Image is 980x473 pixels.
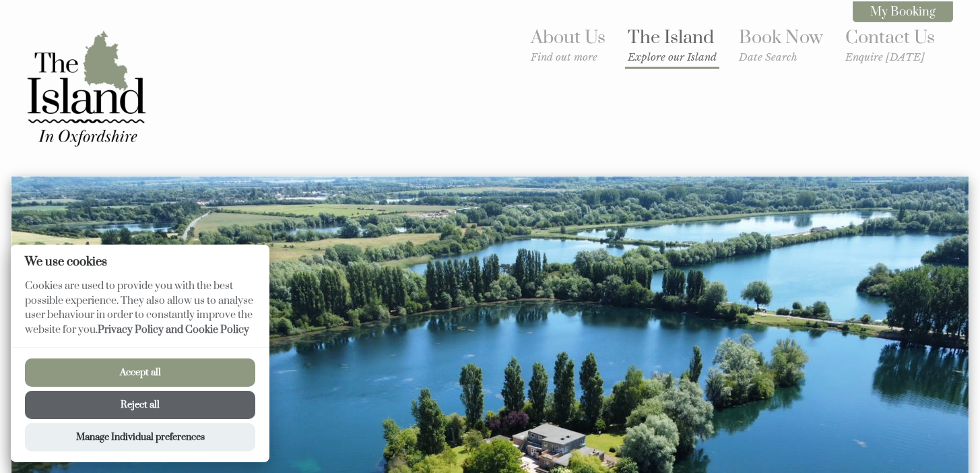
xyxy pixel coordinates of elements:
small: Find out more [531,51,606,63]
p: Cookies are used to provide you with the best possible experience. They also allow us to analyse ... [11,279,269,347]
a: The IslandExplore our Island [628,26,717,63]
h2: We use cookies [11,255,269,268]
button: Reject all [25,391,255,419]
small: Enquire [DATE] [845,51,935,63]
a: Contact UsEnquire [DATE] [845,26,935,63]
button: Accept all [25,358,255,387]
a: Book NowDate Search [739,26,823,63]
a: Privacy Policy and Cookie Policy [98,323,249,336]
small: Date Search [739,51,823,63]
small: Explore our Island [628,51,717,63]
a: My Booking [853,1,953,22]
button: Manage Individual preferences [25,423,255,451]
a: About UsFind out more [531,26,606,63]
img: The Island in Oxfordshire [19,21,154,156]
